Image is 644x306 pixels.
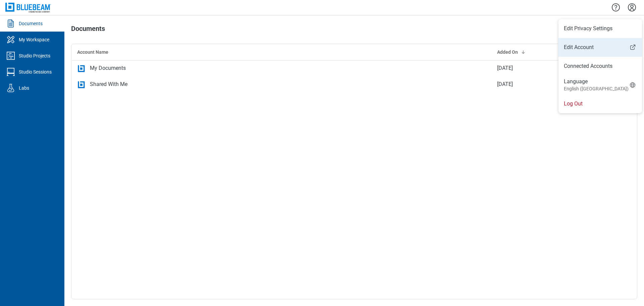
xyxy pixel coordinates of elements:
[558,94,642,113] li: Log Out
[5,18,16,29] svg: Documents
[90,64,126,72] div: My Documents
[5,50,16,61] svg: Studio Projects
[71,44,637,93] table: bb-data-table
[558,19,642,113] ul: Menu
[627,2,637,13] button: Settings
[5,34,16,45] svg: My Workspace
[5,3,51,12] img: Bluebeam, Inc.
[77,49,486,55] div: Account Name
[19,69,52,75] div: Studio Sessions
[564,85,629,92] small: English ([GEOGRAPHIC_DATA])
[564,78,629,92] div: Language
[71,25,105,36] h1: Documents
[492,60,605,76] td: [DATE]
[558,19,642,38] li: Edit Privacy Settings
[19,20,43,27] div: Documents
[492,76,605,92] td: [DATE]
[19,36,49,43] div: My Workspace
[90,80,127,88] div: Shared With Me
[5,67,16,77] svg: Studio Sessions
[558,43,642,51] a: Edit Account
[497,49,599,55] div: Added On
[19,85,29,91] div: Labs
[5,83,16,93] svg: Labs
[564,62,637,70] a: Connected Accounts
[19,52,50,59] div: Studio Projects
